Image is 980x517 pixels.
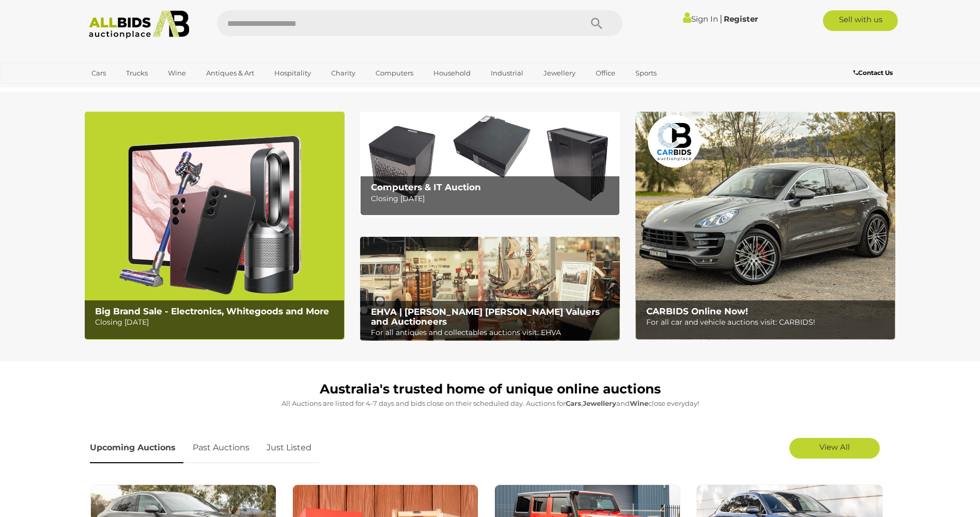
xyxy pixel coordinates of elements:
a: Antiques & Art [199,65,261,82]
a: Wine [161,65,193,82]
b: Big Brand Sale - Electronics, Whitegoods and More [95,306,329,316]
p: For all antiques and collectables auctions visit: EHVA [371,326,614,339]
span: | [720,13,722,24]
a: EHVA | Evans Hastings Valuers and Auctioneers EHVA | [PERSON_NAME] [PERSON_NAME] Valuers and Auct... [360,237,620,341]
a: CARBIDS Online Now! CARBIDS Online Now! For all car and vehicle auctions visit: CARBIDS! [635,112,895,340]
a: Sign In [683,14,718,24]
a: View All [789,438,880,459]
span: View All [819,442,850,452]
b: EHVA | [PERSON_NAME] [PERSON_NAME] Valuers and Auctioneers [371,307,600,327]
img: EHVA | Evans Hastings Valuers and Auctioneers [360,237,620,341]
a: Jewellery [537,65,582,82]
a: Sports [629,65,663,82]
button: Search [571,10,623,36]
strong: Jewellery [583,399,616,407]
b: Computers & IT Auction [371,182,481,192]
a: Contact Us [853,67,895,79]
a: Household [427,65,477,82]
p: For all car and vehicle auctions visit: CARBIDS! [646,316,890,329]
b: Contact Us [853,69,893,77]
a: Just Listed [259,433,319,463]
a: Office [589,65,622,82]
img: CARBIDS Online Now! [635,112,895,340]
a: Big Brand Sale - Electronics, Whitegoods and More Big Brand Sale - Electronics, Whitegoods and Mo... [85,112,345,340]
b: CARBIDS Online Now! [646,306,748,316]
a: Charity [324,65,362,82]
h1: Australia's trusted home of unique online auctions [90,382,891,397]
a: [GEOGRAPHIC_DATA] [85,82,172,99]
img: Computers & IT Auction [360,112,620,216]
a: Computers & IT Auction Computers & IT Auction Closing [DATE] [360,112,620,216]
img: Big Brand Sale - Electronics, Whitegoods and More [85,112,345,340]
img: Allbids.com.au [83,10,195,39]
a: Cars [85,65,113,82]
p: All Auctions are listed for 4-7 days and bids close on their scheduled day. Auctions for , and cl... [90,398,891,409]
a: Hospitality [268,65,318,82]
p: Closing [DATE] [95,316,338,329]
a: Past Auctions [185,433,257,463]
a: Register [724,14,758,24]
p: Closing [DATE] [371,192,614,205]
strong: Cars [566,399,581,407]
strong: Wine [630,399,648,407]
a: Sell with us [823,10,898,31]
a: Trucks [119,65,154,82]
a: Computers [369,65,420,82]
a: Upcoming Auctions [90,433,183,463]
a: Industrial [484,65,530,82]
